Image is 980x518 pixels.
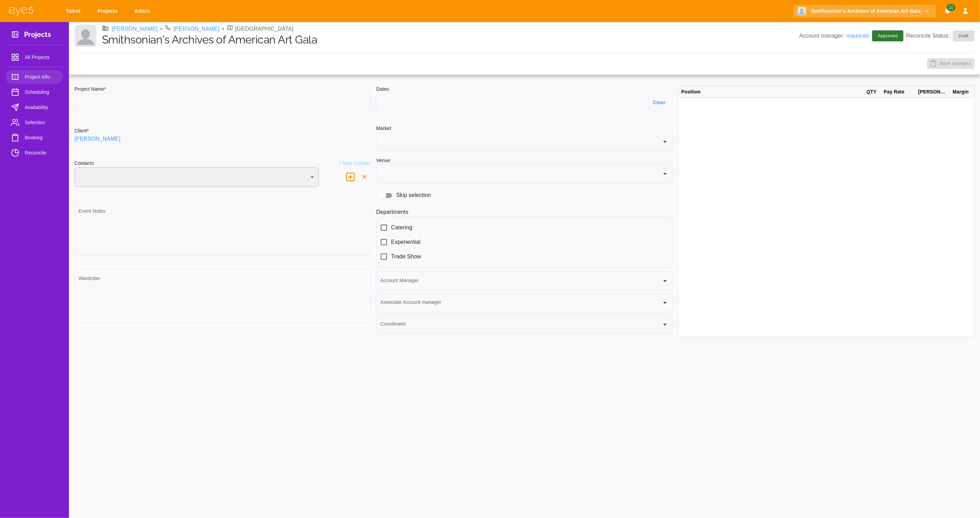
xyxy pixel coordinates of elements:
h6: Dates [376,86,673,93]
h6: Departments [376,208,673,216]
button: delete [358,171,371,183]
h6: Venue [376,157,390,165]
img: Client logo [74,25,96,47]
div: QTY [864,86,881,98]
p: Account manager: [799,32,869,40]
span: Experiential [391,238,420,246]
img: eye5 [8,6,34,16]
button: Notifications [941,5,954,18]
li: • [222,25,224,33]
button: Clear [649,96,673,109]
a: Scheduling [6,85,63,99]
span: 10 [947,4,955,11]
p: [GEOGRAPHIC_DATA] [235,25,294,33]
h6: Market [376,125,673,132]
button: Open [660,169,670,179]
a: Selection [6,116,63,129]
a: All Projects [6,50,63,64]
div: Pay Rate [881,86,916,98]
h3: Projects [24,30,51,41]
a: Reconcile [6,146,63,160]
span: Reconcile [25,149,58,157]
span: Availability [25,103,58,111]
a: Project Info [6,70,63,84]
span: Draft [955,32,973,39]
button: delete [343,169,358,185]
button: Smithsonian's Archives of American Art Gala [793,5,936,18]
a: [PERSON_NAME] [173,25,220,33]
a: Availability [6,100,63,114]
h1: Smithsonian's Archives of American Art Gala [102,33,799,46]
span: All Projects [25,53,58,61]
p: Reconcile Status: [906,30,974,41]
div: Margin [950,86,974,98]
button: Open [660,137,670,147]
h6: Project Name* [74,86,371,93]
span: Selection [25,118,58,127]
span: Trade Show [391,252,421,261]
a: Talent [61,5,88,18]
a: Booking [6,131,63,145]
h6: Contacts [74,160,94,167]
a: [PERSON_NAME] [74,135,121,143]
div: Position [678,86,864,98]
span: Booking [25,133,58,142]
h6: Client* [74,127,89,135]
a: Admin [130,5,157,18]
a: [PERSON_NAME] [112,25,158,33]
img: Client logo [798,7,806,15]
span: Approved [874,32,902,39]
div: Skip selection [376,189,673,202]
button: Open [660,298,670,308]
div: [PERSON_NAME] [916,86,950,98]
li: • [161,25,163,33]
p: + New Contact [338,160,371,167]
span: Scheduling [25,88,58,96]
span: Catering [391,223,412,232]
a: Projects [93,5,124,18]
button: Open [660,320,670,329]
button: Open [660,276,670,286]
a: mauriceb [846,33,869,39]
span: Project Info [25,73,58,81]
